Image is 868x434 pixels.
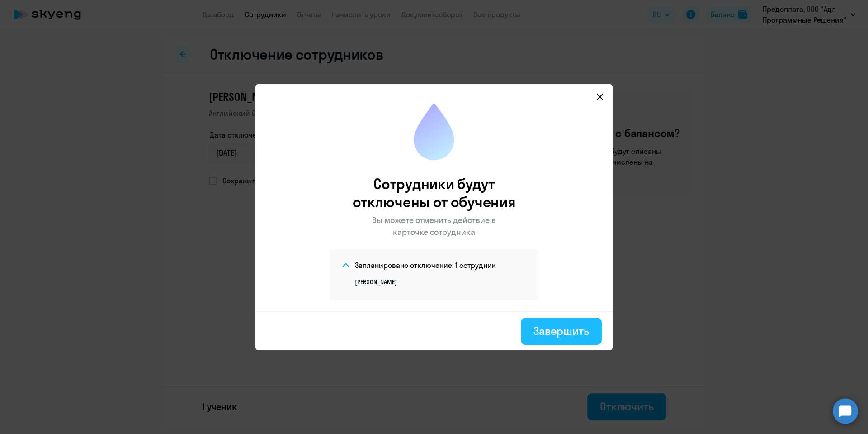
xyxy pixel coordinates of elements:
[355,260,496,270] h4: Запланировано отключение: 1 сотрудник
[521,318,602,345] button: Завершить
[334,175,535,211] h2: Сотрудники будут отключены от обучения
[533,324,589,338] div: Завершить
[368,215,500,238] p: Вы можете отменить действие в карточке сотрудника
[355,278,526,286] li: [PERSON_NAME]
